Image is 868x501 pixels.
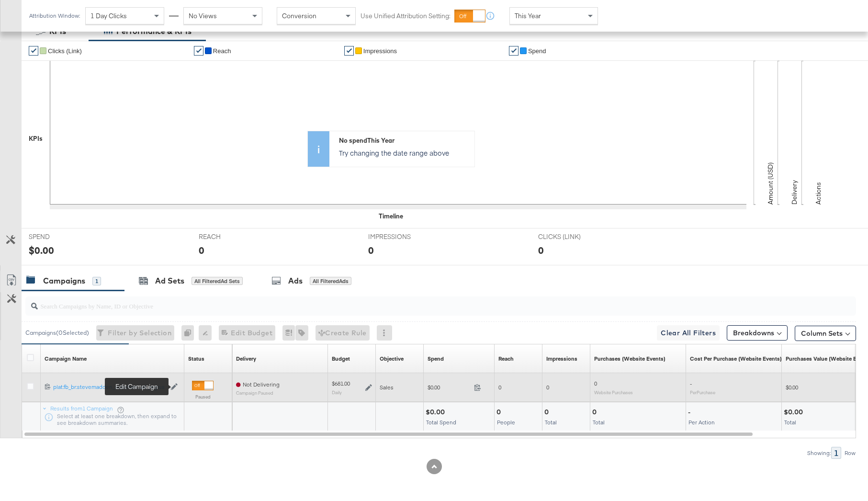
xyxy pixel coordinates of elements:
div: Campaigns [43,275,85,286]
a: The average cost for each purchase tracked by your Custom Audience pixel on your website after pe... [690,355,782,363]
span: IMPRESSIONS [368,232,440,241]
div: Status [188,355,204,363]
span: People [497,419,515,426]
input: Search Campaigns by Name, ID or Objective [38,293,780,311]
div: Purchases (Website Events) [594,355,665,363]
span: CLICKS (LINK) [538,232,610,241]
a: The number of people your ad was served to. [498,355,514,363]
div: Impressions [546,355,577,363]
span: This Year [515,11,541,20]
div: 0 [538,243,544,257]
div: Showing: [807,450,831,456]
a: The number of times your ad was served. On mobile apps an ad is counted as served the first time ... [546,355,577,363]
a: Reflects the ability of your Ad Campaign to achieve delivery based on ad states, schedule and bud... [236,355,256,363]
div: Reach [498,355,514,363]
button: Column Sets [795,326,856,341]
a: ✔ [29,46,38,56]
sub: Campaign Paused [236,390,280,396]
div: 0 [368,243,374,257]
span: Clicks (Link) [48,47,82,55]
button: Edit Campaign [171,383,180,390]
sub: Daily [332,389,342,395]
span: $0.00 [786,384,798,391]
button: Breakdowns [727,325,788,341]
div: 0 [199,243,204,257]
a: Your campaign's objective. [380,355,404,363]
span: Reach [213,47,231,55]
div: Ad Sets [155,275,184,286]
a: The total amount spent to date. [428,355,444,363]
div: Attribution Window: [29,12,80,19]
span: SPEND [29,232,101,241]
a: Shows the current state of your Ad Campaign. [188,355,204,363]
span: Per Action [688,419,715,426]
span: 1 Day Clicks [90,11,127,20]
div: 0 [592,408,599,417]
div: $0.00 [426,408,448,417]
sub: Website Purchases [594,389,633,395]
label: Paused [192,394,214,400]
div: Delivery [236,355,256,363]
span: Not Delivering [243,381,280,388]
div: Cost Per Purchase (Website Events) [690,355,782,363]
span: No Views [189,11,217,20]
span: Total Spend [426,419,456,426]
a: plat:fb_br:stevemadden_subchan:...all_reg:us [53,383,166,391]
div: All Filtered Ads [310,277,351,285]
div: $681.00 [332,380,350,387]
div: 0 [496,408,504,417]
div: $0.00 [29,243,54,257]
div: Budget [332,355,350,363]
span: 0 [594,380,597,387]
div: 1 [831,447,841,459]
a: The number of times a purchase was made tracked by your Custom Audience pixel on your website aft... [594,355,665,363]
p: Try changing the date range above [339,148,470,158]
span: Conversion [282,11,316,20]
div: Spend [428,355,444,363]
span: Total [545,419,557,426]
div: 1 [92,277,101,285]
span: 0 [498,384,501,391]
div: - [688,408,693,417]
div: 0 [181,325,199,341]
button: Clear All Filters [657,325,720,341]
span: REACH [199,232,271,241]
div: Objective [380,355,404,363]
sub: Per Purchase [690,389,715,395]
a: Your campaign name. [45,355,87,363]
span: 0 [546,384,549,391]
span: Clear All Filters [661,327,716,339]
span: Total [593,419,605,426]
div: Ads [288,275,303,286]
a: The maximum amount you're willing to spend on your ads, on average each day or over the lifetime ... [332,355,350,363]
span: Impressions [363,47,397,55]
label: Use Unified Attribution Setting: [361,11,451,21]
div: $0.00 [784,408,806,417]
div: No spend This Year [339,136,470,145]
span: $0.00 [428,384,470,391]
span: Spend [528,47,546,55]
div: Campaigns ( 0 Selected) [25,329,89,337]
div: All Filtered Ad Sets [192,277,243,285]
a: ✔ [344,46,354,56]
span: - [690,380,692,387]
div: Row [844,450,856,456]
a: ✔ [194,46,203,56]
div: Campaign Name [45,355,87,363]
span: Total [784,419,796,426]
a: ✔ [509,46,519,56]
div: 0 [544,408,552,417]
span: Sales [380,384,394,391]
